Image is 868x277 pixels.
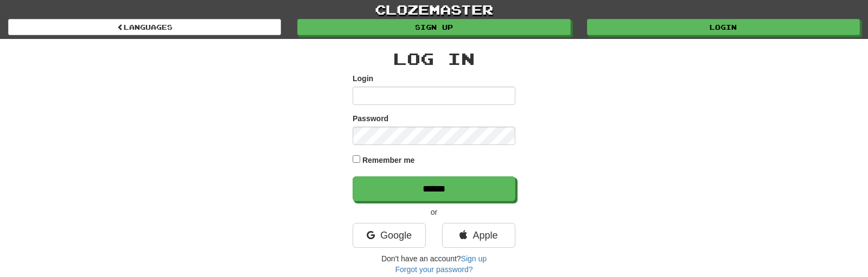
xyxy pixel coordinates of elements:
[587,19,860,35] a: Login
[353,73,373,84] label: Login
[353,223,426,248] a: Google
[362,155,415,166] label: Remember me
[353,113,388,124] label: Password
[442,223,515,248] a: Apple
[461,254,487,263] a: Sign up
[395,265,473,274] a: Forgot your password?
[353,50,515,68] h2: Log In
[8,19,281,35] a: Languages
[297,19,570,35] a: Sign up
[353,207,515,217] p: or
